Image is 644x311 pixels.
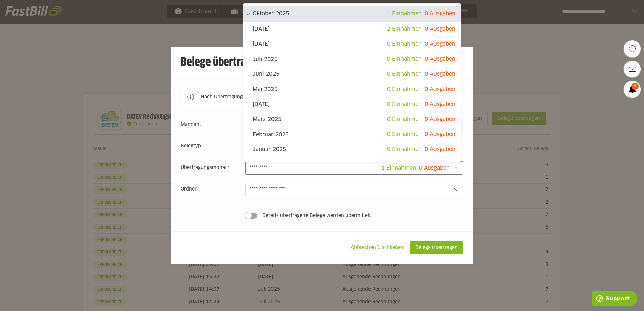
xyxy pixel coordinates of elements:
[425,71,455,77] span: 0 Ausgaben
[425,132,455,137] span: 0 Ausgaben
[425,11,455,16] span: 0 Ausgaben
[592,291,637,308] iframe: Öffnet ein Widget, in dem Sie weitere Informationen finden
[243,127,461,142] sl-option: Februar 2025
[425,56,455,62] span: 0 Ausgaben
[387,132,422,137] span: 0 Einnahmen
[631,83,639,90] span: 8
[425,102,455,107] span: 0 Ausgaben
[243,97,461,112] sl-option: [DATE]
[243,22,461,37] sl-option: [DATE]
[410,241,463,254] sl-button: Belege übertragen
[381,165,416,171] span: 1 Einnahmen
[387,117,422,122] span: 0 Einnahmen
[387,26,422,32] span: 2 Einnahmen
[387,41,422,47] span: 0 Einnahmen
[387,56,422,62] span: 0 Einnahmen
[243,157,461,172] sl-option: Dezember 2024
[243,112,461,127] sl-option: März 2025
[243,142,461,157] sl-option: Januar 2025
[243,37,461,52] sl-option: [DATE]
[425,41,455,47] span: 0 Ausgaben
[181,212,463,219] sl-switch: Bereits übertragene Belege werden übermittelt
[425,117,455,122] span: 0 Ausgaben
[624,81,641,98] a: 8
[425,147,455,152] span: 0 Ausgaben
[243,67,461,82] sl-option: Juni 2025
[425,26,455,32] span: 0 Ausgaben
[419,165,450,171] span: 0 Ausgaben
[243,82,461,97] sl-option: Mai 2025
[387,71,422,77] span: 0 Einnahmen
[387,147,422,152] span: 0 Einnahmen
[425,87,455,92] span: 0 Ausgaben
[243,51,461,67] sl-option: Juli 2025
[387,11,422,16] span: 1 Einnahmen
[345,241,410,254] sl-button: Abbrechen & schließen
[387,87,422,92] span: 0 Einnahmen
[387,102,422,107] span: 0 Einnahmen
[243,6,461,22] sl-option: Oktober 2025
